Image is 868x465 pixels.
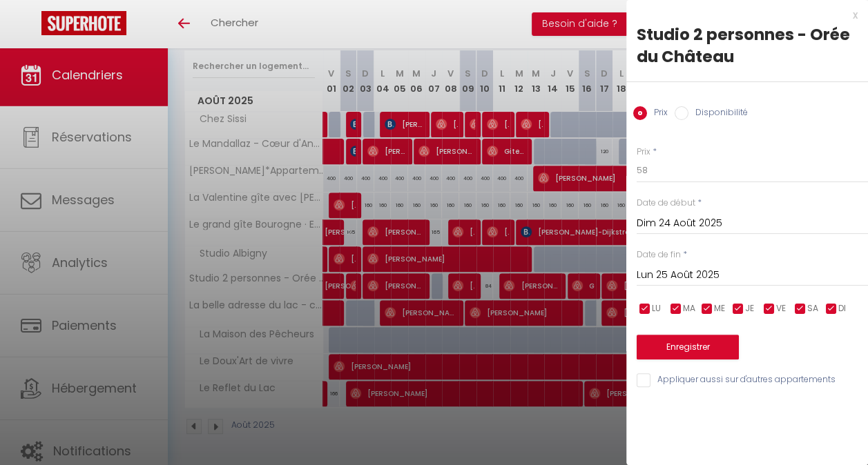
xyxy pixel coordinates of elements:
[626,7,858,23] div: x
[637,23,858,68] div: Studio 2 personnes - Orée du Château
[11,6,52,47] button: Ouvrir le widget de chat LiveChat
[714,302,725,315] span: ME
[683,302,695,315] span: MA
[652,302,661,315] span: LU
[647,106,668,121] label: Prix
[637,335,739,359] button: Enregistrer
[637,248,681,261] label: Date de fin
[776,302,786,315] span: VE
[745,302,754,315] span: JE
[688,106,748,121] label: Disponibilité
[807,302,818,315] span: SA
[637,146,650,159] label: Prix
[637,197,695,210] label: Date de début
[838,302,846,315] span: DI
